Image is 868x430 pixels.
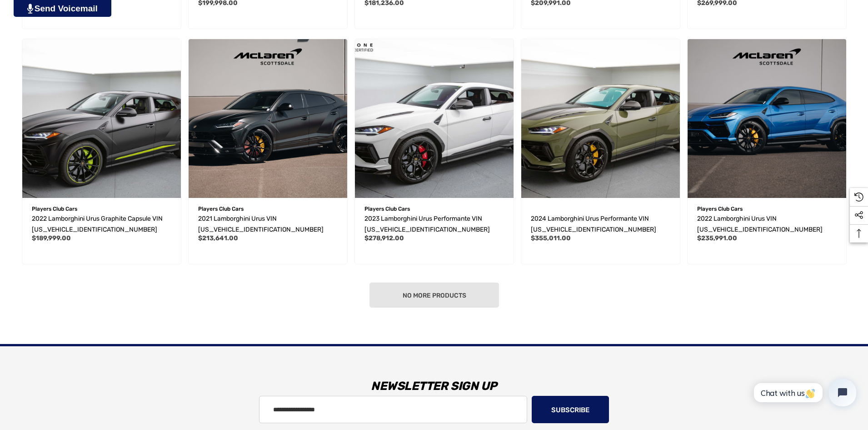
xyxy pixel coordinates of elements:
[32,203,171,215] p: Players Club Cars
[688,39,846,198] a: 2022 Lamborghini Urus VIN ZPBUA1ZL1NLA22816,$235,991.00
[18,283,850,308] nav: pagination
[32,234,71,242] span: $189,999.00
[355,39,514,198] img: For Sale 2023 Lamborghini Urus Performante VIN ZPBUC3ZL0PLA20533
[854,192,863,202] svg: Recently Viewed
[118,373,750,400] h3: Newsletter Sign Up
[854,211,863,220] svg: Social Media
[697,203,837,215] p: Players Club Cars
[697,213,837,235] a: 2022 Lamborghini Urus VIN ZPBUA1ZL1NLA22816,$235,991.00
[688,39,846,198] img: For Sale 2022 Lamborghini Urus VIN ZPBUA1ZL1NLA22816
[521,39,680,198] a: 2024 Lamborghini Urus Performante VIN ZPBUC3ZL2RLA35571,$355,011.00
[364,203,504,215] p: Players Club Cars
[32,213,171,235] a: 2022 Lamborghini Urus Graphite Capsule VIN ZPBUA1ZL5NLA16159,$189,999.00
[364,234,404,242] span: $278,912.00
[532,396,609,423] button: Subscribe
[521,39,680,198] img: For Sale 2024 Lamborghini Urus Performante VIN ZPBUC3ZL2RLA35571
[697,234,737,242] span: $235,991.00
[744,371,864,414] iframe: Tidio Chat
[198,203,338,215] p: Players Club Cars
[531,215,656,233] span: 2024 Lamborghini Urus Performante VIN [US_VEHICLE_IDENTIFICATION_NUMBER]
[32,215,163,233] span: 2022 Lamborghini Urus Graphite Capsule VIN [US_VEHICLE_IDENTIFICATION_NUMBER]
[531,234,571,242] span: $355,011.00
[189,39,347,198] img: For Sale: 2021 Lamborghini Urus VIN ZPBUA1ZL9MLA14168
[364,215,490,233] span: 2023 Lamborghini Urus Performante VIN [US_VEHICLE_IDENTIFICATION_NUMBER]
[22,39,181,198] img: For Sale: 2022 Lamborghini Urus Graphite Capsule VIN ZPBUA1ZL5NLA16159
[22,39,181,198] a: 2022 Lamborghini Urus Graphite Capsule VIN ZPBUA1ZL5NLA16159,$189,999.00
[198,215,324,233] span: 2021 Lamborghini Urus VIN [US_VEHICLE_IDENTIFICATION_NUMBER]
[531,213,670,235] a: 2024 Lamborghini Urus Performante VIN ZPBUC3ZL2RLA35571,$355,011.00
[364,213,504,235] a: 2023 Lamborghini Urus Performante VIN ZPBUC3ZL0PLA20533,$278,912.00
[850,229,868,238] svg: Top
[198,234,238,242] span: $213,641.00
[355,39,514,198] a: 2023 Lamborghini Urus Performante VIN ZPBUC3ZL0PLA20533,$278,912.00
[198,213,338,235] a: 2021 Lamborghini Urus VIN ZPBUA1ZL9MLA14168,$213,641.00
[697,215,823,233] span: 2022 Lamborghini Urus VIN [US_VEHICLE_IDENTIFICATION_NUMBER]
[189,39,347,198] a: 2021 Lamborghini Urus VIN ZPBUA1ZL9MLA14168,$213,641.00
